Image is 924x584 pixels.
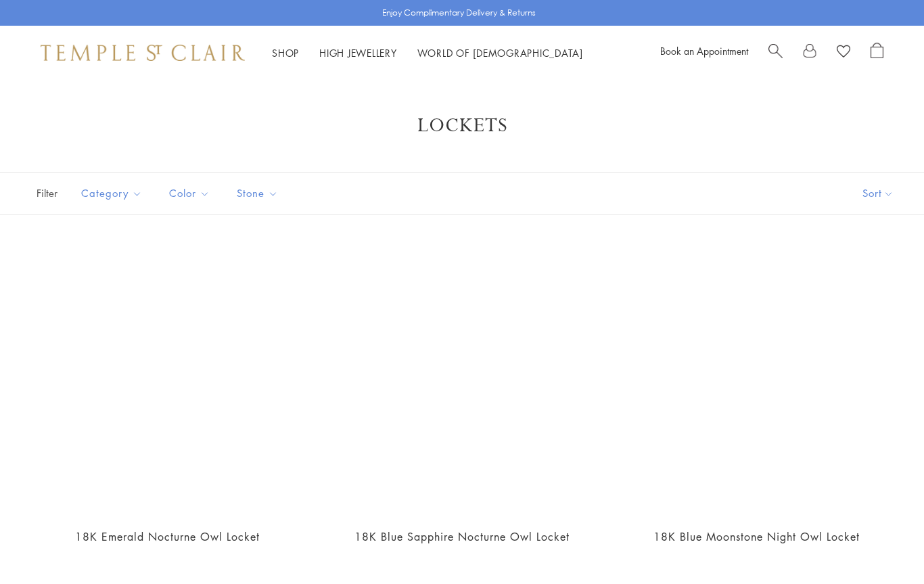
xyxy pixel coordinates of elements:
[856,520,910,570] iframe: Gorgias live chat messenger
[162,185,220,202] span: Color
[660,44,748,58] a: Book an Appointment
[34,248,301,516] a: 18K Emerald Nocturne Owl Locket
[319,46,397,60] a: High JewelleryHigh Jewellery
[417,46,583,60] a: World of [DEMOGRAPHIC_DATA]World of [DEMOGRAPHIC_DATA]
[382,6,536,20] p: Enjoy Complimentary Delivery & Returns
[653,529,860,544] a: 18K Blue Moonstone Night Owl Locket
[75,529,260,544] a: 18K Emerald Nocturne Owl Locket
[354,529,570,544] a: 18K Blue Sapphire Nocturne Owl Locket
[272,46,299,60] a: ShopShop
[230,185,288,202] span: Stone
[768,43,783,63] a: Search
[54,114,870,138] h1: Lockets
[71,178,152,208] button: Category
[837,43,850,63] a: View Wishlist
[159,178,220,208] button: Color
[272,45,583,62] nav: Main navigation
[871,43,883,63] a: Open Shopping Bag
[41,45,245,61] img: Temple St. Clair
[623,248,890,516] a: P34614-OWLOCBM
[832,173,924,214] button: Show sort by
[74,185,152,202] span: Category
[227,178,288,208] button: Stone
[328,248,595,516] a: 18K Blue Sapphire Nocturne Owl Locket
